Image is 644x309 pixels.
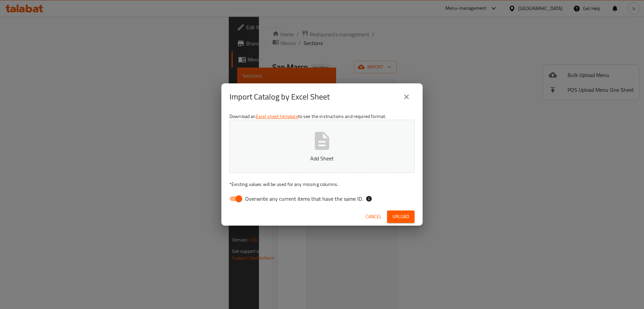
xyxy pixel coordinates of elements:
svg: If the overwrite option isn't selected, then the items that match an existing ID will be ignored ... [366,195,372,202]
h2: Import Catalog by Excel Sheet [229,91,330,102]
a: Excel sheet template [256,112,298,121]
button: Cancel [363,210,384,223]
p: Add Sheet [240,154,404,162]
span: Upload [392,213,409,221]
div: Download an to see the instructions and required format. [221,110,423,208]
p: Existing values will be used for any missing columns. [229,181,415,188]
span: Cancel [366,213,382,221]
button: close [398,89,415,105]
span: Overwrite any current items that have the same ID. [245,195,363,203]
button: Upload [387,210,415,223]
button: Add Sheet [229,120,415,173]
